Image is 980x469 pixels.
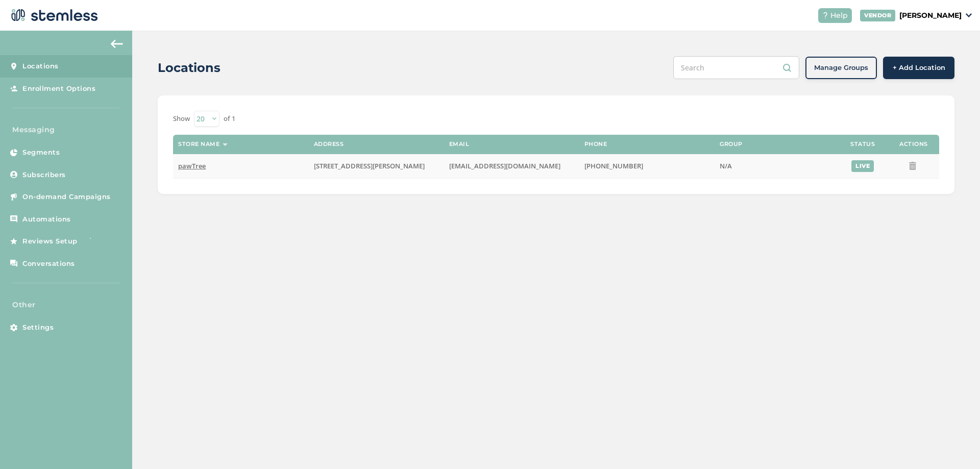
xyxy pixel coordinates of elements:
[929,420,980,469] iframe: Chat Widget
[673,56,799,79] input: Search
[8,5,98,26] img: logo-dark-0685b13c.svg
[883,57,954,79] button: + Add Location
[178,162,303,170] label: pawTree
[720,141,743,147] label: Group
[584,162,709,170] label: (855) 940-5234
[449,162,574,170] label: Support@pawtree.com
[893,63,945,73] span: + Add Location
[22,323,54,333] span: Settings
[314,141,344,147] label: Address
[899,10,962,21] p: [PERSON_NAME]
[860,10,895,21] div: VENDOR
[314,161,425,170] span: [STREET_ADDRESS][PERSON_NAME]
[22,84,95,94] span: Enrollment Options
[223,143,228,146] img: icon-sort-1e1d7615.svg
[966,13,972,17] img: icon_down-arrow-small-66adaf34.svg
[158,59,220,77] h2: Locations
[449,141,470,147] label: Email
[888,135,939,154] th: Actions
[173,114,190,124] label: Show
[584,161,643,170] span: [PHONE_NUMBER]
[22,170,66,180] span: Subscribers
[850,141,875,147] label: Status
[720,162,832,170] label: N/A
[805,57,877,79] button: Manage Groups
[314,162,439,170] label: 940 South Kimball Avenue
[584,141,607,147] label: Phone
[178,141,219,147] label: Store name
[178,161,206,170] span: pawTree
[830,10,848,21] span: Help
[111,40,123,48] img: icon-arrow-back-accent-c549486e.svg
[851,160,874,172] div: live
[22,236,78,246] span: Reviews Setup
[814,63,868,73] span: Manage Groups
[449,161,560,170] span: [EMAIL_ADDRESS][DOMAIN_NAME]
[85,231,106,252] img: glitter-stars-b7820f95.gif
[822,12,828,18] img: icon-help-white-03924b79.svg
[22,147,60,158] span: Segments
[22,61,59,71] span: Locations
[22,192,111,202] span: On-demand Campaigns
[22,214,71,225] span: Automations
[22,259,75,269] span: Conversations
[224,114,235,124] label: of 1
